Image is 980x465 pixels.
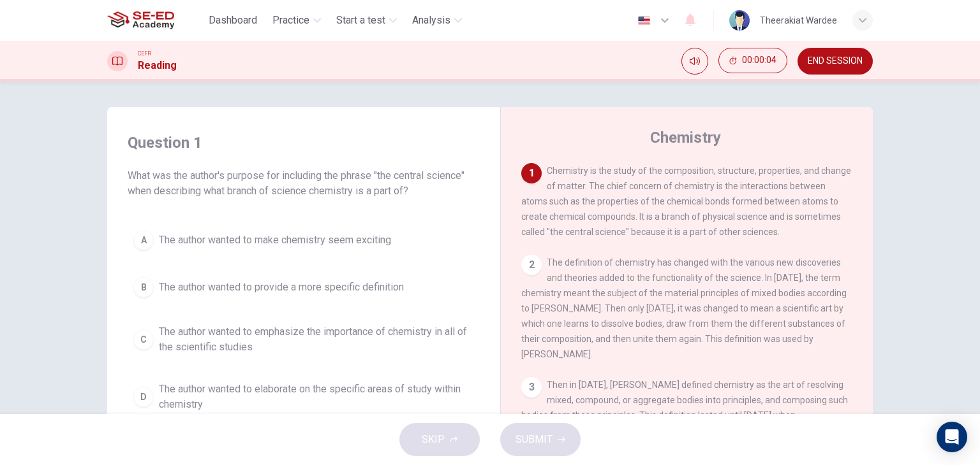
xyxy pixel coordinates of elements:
[331,9,402,32] button: Start a test
[650,127,721,148] h4: Chemistry
[521,166,851,237] span: Chemistry is the study of the composition, structure, properties, and change of matter. The chief...
[798,48,873,75] button: END SESSION
[742,55,776,66] span: 00:00:04
[133,230,154,250] div: A
[718,48,787,75] div: Hide
[159,280,404,295] span: The author wanted to provide a more specific definition
[521,257,847,359] span: The definition of chemistry has changed with the various new discoveries and theories added to th...
[718,48,787,73] button: 00:00:04
[128,376,480,418] button: DThe author wanted to elaborate on the specific areas of study within chemistry
[159,232,391,248] span: The author wanted to make chemistry seem exciting
[521,255,542,275] div: 2
[138,58,177,73] h1: Reading
[636,16,652,25] img: en
[159,324,474,355] span: The author wanted to emphasize the importance of chemistry in all of the scientific studies
[133,387,154,407] div: D
[107,8,204,33] a: SE-ED Academy logo
[937,422,967,452] div: Open Intercom Messenger
[729,10,750,31] img: Profile picture
[204,9,262,32] button: Dashboard
[412,13,450,28] span: Analysis
[760,13,837,28] div: Theerakiat Wardee
[107,8,174,33] img: SE-ED Academy logo
[209,13,257,28] span: Dashboard
[138,49,151,58] span: CEFR
[128,271,480,303] button: BThe author wanted to provide a more specific definition
[128,224,480,256] button: AThe author wanted to make chemistry seem exciting
[267,9,326,32] button: Practice
[128,168,480,199] span: What was the author's purpose for including the phrase "the central science" when describing what...
[521,377,542,397] div: 3
[407,9,467,32] button: Analysis
[336,13,385,28] span: Start a test
[681,48,708,75] div: Mute
[128,318,480,361] button: CThe author wanted to emphasize the importance of chemistry in all of the scientific studies
[272,13,309,28] span: Practice
[808,56,863,66] span: END SESSION
[521,163,542,183] div: 1
[159,382,474,412] span: The author wanted to elaborate on the specific areas of study within chemistry
[133,277,154,297] div: B
[128,132,480,153] h4: Question 1
[133,329,154,350] div: C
